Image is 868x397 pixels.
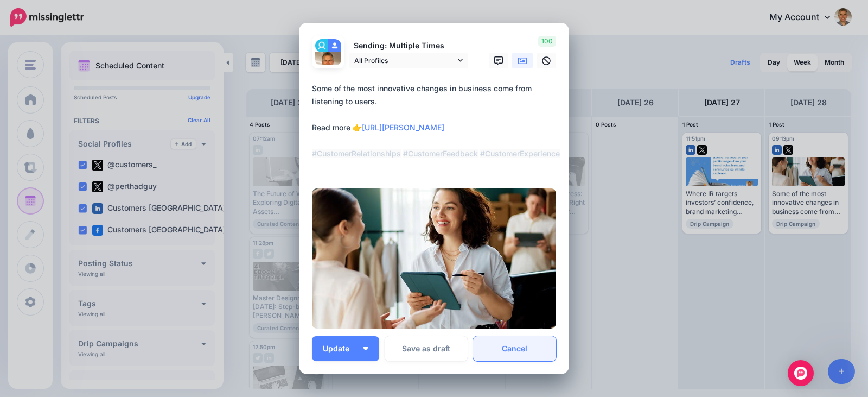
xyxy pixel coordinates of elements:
div: Open Intercom Messenger [788,360,814,386]
button: Update [312,336,379,361]
span: Update [323,345,358,352]
img: fDlI_8P1-40701.jpg [315,39,328,52]
div: Some of the most innovative changes in business come from listening to users. Read more 👉 [312,82,561,160]
span: All Profiles [354,55,455,66]
a: Cancel [473,336,556,361]
button: Save as draft [385,336,468,361]
img: 53f4dd2c02dec71608caaafedb77ef81.jpg [312,188,556,329]
span: 100 [538,36,556,47]
a: All Profiles [349,53,468,68]
p: Sending: Multiple Times [349,40,468,52]
img: user_default_image.png [328,39,341,52]
img: arrow-down-white.png [363,347,368,350]
img: QMPMUiDd-8496.jpeg [315,52,341,78]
